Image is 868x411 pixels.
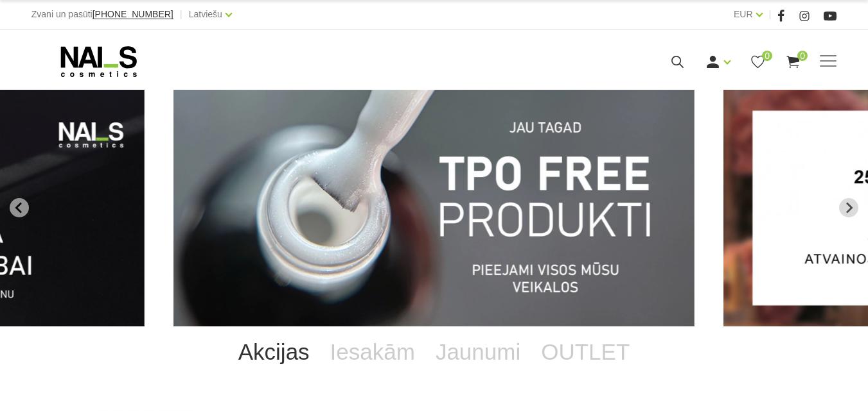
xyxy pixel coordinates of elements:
a: 0 [750,54,766,70]
span: [PHONE_NUMBER] [93,9,173,19]
a: Iesakām [320,326,425,378]
a: Akcijas [228,326,320,378]
a: Latviešu [189,6,222,22]
div: Zvani un pasūti [31,6,173,22]
button: Next slide [839,198,858,217]
a: OUTLET [531,326,640,378]
li: 1 of 13 [173,90,695,326]
a: EUR [734,6,753,22]
span: 0 [797,51,808,61]
span: | [180,6,182,22]
span: 0 [762,51,772,61]
a: [PHONE_NUMBER] [93,10,173,19]
span: | [769,6,772,22]
a: Jaunumi [425,326,531,378]
a: 0 [785,54,801,70]
button: Go to last slide [10,198,29,217]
